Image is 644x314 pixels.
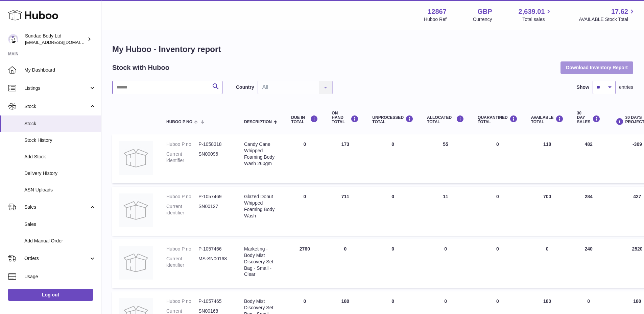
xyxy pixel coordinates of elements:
strong: 12867 [428,7,447,16]
img: felicity@sundaebody.com [8,34,18,44]
span: Stock [24,121,96,127]
div: QUARANTINED Total [478,115,518,124]
strong: GBP [477,7,492,16]
span: AVAILABLE Stock Total [579,16,636,23]
dd: SN00127 [198,203,231,216]
div: DUE IN TOTAL [291,115,318,124]
div: ALLOCATED Total [427,115,464,124]
td: 711 [325,187,365,236]
span: Stock History [24,137,96,143]
button: Download Inventory Report [560,61,633,74]
td: 0 [365,239,420,288]
span: 2,639.01 [519,7,545,16]
span: 17.62 [611,7,628,16]
td: 0 [365,187,420,236]
dd: SN00096 [198,151,231,164]
div: UNPROCESSED Total [372,115,413,124]
dt: Huboo P no [166,141,198,148]
span: entries [619,84,633,90]
span: Add Manual Order [24,238,96,244]
span: Delivery History [24,170,96,177]
div: Sundae Body Ltd [25,33,86,46]
dt: Huboo P no [166,246,198,252]
td: 0 [325,239,365,288]
span: Usage [24,273,96,280]
dt: Huboo P no [166,298,198,305]
td: 0 [524,239,570,288]
span: Description [244,120,272,124]
div: Huboo Ref [424,16,447,23]
span: 0 [496,194,499,199]
div: Candy Cane Whipped Foaming Body Wash 260gm [244,141,278,167]
span: [EMAIL_ADDRESS][DOMAIN_NAME] [25,40,99,45]
td: 55 [420,134,471,183]
span: Stock [24,103,89,110]
td: 11 [420,187,471,236]
span: Orders [24,255,89,262]
a: Log out [8,289,93,301]
span: Huboo P no [166,120,192,124]
dd: MS-SN00168 [198,256,231,268]
div: Currency [473,16,492,23]
dt: Huboo P no [166,193,198,200]
span: ASN Uploads [24,187,96,193]
span: 0 [496,298,499,304]
td: 700 [524,187,570,236]
label: Country [236,84,254,90]
h2: Stock with Huboo [112,63,169,72]
td: 2760 [284,239,325,288]
td: 240 [570,239,607,288]
div: ON HAND Total [332,111,359,125]
td: 0 [284,134,325,183]
span: My Dashboard [24,67,96,73]
span: Sales [24,204,89,210]
dd: P-1057469 [198,193,231,200]
label: Show [577,84,589,90]
a: 2,639.01 Total sales [519,7,553,23]
td: 284 [570,187,607,236]
td: 173 [325,134,365,183]
span: 0 [496,246,499,252]
dt: Current identifier [166,203,198,216]
img: product image [119,246,153,280]
div: 30 DAY SALES [577,111,600,125]
dd: P-1057466 [198,246,231,252]
dd: P-1058318 [198,141,231,148]
dt: Current identifier [166,256,198,268]
td: 0 [365,134,420,183]
div: Glazed Donut Whipped Foaming Body Wash [244,193,278,219]
td: 0 [420,239,471,288]
span: Listings [24,85,89,91]
span: Total sales [522,16,552,23]
span: 0 [496,141,499,147]
td: 482 [570,134,607,183]
span: Sales [24,221,96,228]
img: product image [119,141,153,175]
dd: P-1057465 [198,298,231,305]
td: 0 [284,187,325,236]
div: AVAILABLE Total [531,115,564,124]
td: 118 [524,134,570,183]
h1: My Huboo - Inventory report [112,44,633,55]
img: product image [119,193,153,227]
a: 17.62 AVAILABLE Stock Total [579,7,636,23]
span: Add Stock [24,154,96,160]
div: Marketing - Body Mist Discovery Set Bag - Small - Clear [244,246,278,278]
dt: Current identifier [166,151,198,164]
